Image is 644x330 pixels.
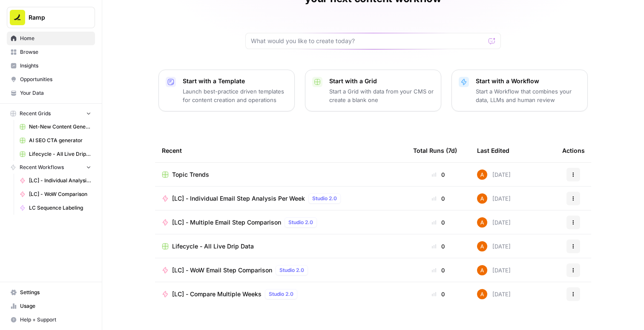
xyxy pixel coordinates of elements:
[20,110,51,117] span: Recent Grids
[329,77,434,85] p: Start with a Grid
[162,170,400,179] a: Topic Trends
[158,70,295,111] button: Start with a TemplateLaunch best-practice driven templates for content creation and operations
[20,289,91,296] span: Settings
[477,217,511,228] div: [DATE]
[162,193,400,204] a: [LC] - Individual Email Step Analysis Per WeekStudio 2.0
[7,59,95,73] a: Insights
[477,265,487,275] img: i32oznjerd8hxcycc1k00ct90jt3
[183,77,287,85] p: Start with a Template
[476,87,581,104] p: Start a Workflow that combines your data, LLMs and human review
[162,139,400,162] div: Recent
[20,76,91,83] span: Opportunities
[279,266,304,274] span: Studio 2.0
[7,286,95,299] a: Settings
[477,241,511,251] div: [DATE]
[183,87,287,104] p: Launch best-practice driven templates for content creation and operations
[20,89,91,97] span: Your Data
[29,150,91,158] span: Lifecycle - All Live Drip Data
[162,265,400,275] a: [LC] - WoW Email Step ComparisonStudio 2.0
[7,45,95,59] a: Browse
[172,242,254,251] span: Lifecycle - All Live Drip Data
[20,48,91,56] span: Browse
[329,87,434,104] p: Start a Grid with data from your CMS or create a blank one
[7,7,95,28] button: Workspace: Ramp
[29,204,91,212] span: LC Sequence Labeling
[305,70,441,111] button: Start with a GridStart a Grid with data from your CMS or create a blank one
[413,139,457,162] div: Total Runs (7d)
[20,316,91,324] span: Help + Support
[477,241,487,251] img: i32oznjerd8hxcycc1k00ct90jt3
[16,201,95,215] a: LC Sequence Labeling
[477,193,487,204] img: i32oznjerd8hxcycc1k00ct90jt3
[7,32,95,45] a: Home
[162,289,400,299] a: [LC] - Compare Multiple WeeksStudio 2.0
[269,290,293,298] span: Studio 2.0
[413,290,463,298] div: 0
[477,169,487,180] img: i32oznjerd8hxcycc1k00ct90jt3
[562,139,585,162] div: Actions
[312,195,337,202] span: Studio 2.0
[413,170,463,179] div: 0
[20,302,91,310] span: Usage
[477,289,487,299] img: i32oznjerd8hxcycc1k00ct90jt3
[7,299,95,313] a: Usage
[413,242,463,251] div: 0
[162,217,400,228] a: [LC] - Multiple Email Step ComparisonStudio 2.0
[29,137,91,144] span: AI SEO CTA generator
[20,164,64,171] span: Recent Workflows
[477,217,487,228] img: i32oznjerd8hxcycc1k00ct90jt3
[413,194,463,203] div: 0
[29,177,91,184] span: [LC] - Individual Analysis Per Week
[10,10,25,25] img: Ramp Logo
[16,120,95,134] a: Net-New Content Generator - Grid Template
[288,219,313,226] span: Studio 2.0
[20,62,91,70] span: Insights
[477,289,511,299] div: [DATE]
[251,37,485,45] input: What would you like to create today?
[451,70,588,111] button: Start with a WorkflowStart a Workflow that combines your data, LLMs and human review
[29,123,91,131] span: Net-New Content Generator - Grid Template
[477,169,511,180] div: [DATE]
[7,86,95,100] a: Your Data
[16,174,95,187] a: [LC] - Individual Analysis Per Week
[16,147,95,161] a: Lifecycle - All Live Drip Data
[29,190,91,198] span: [LC] - WoW Comparison
[172,170,209,179] span: Topic Trends
[162,242,400,251] a: Lifecycle - All Live Drip Data
[29,13,80,22] span: Ramp
[172,290,262,298] span: [LC] - Compare Multiple Weeks
[477,139,509,162] div: Last Edited
[16,134,95,147] a: AI SEO CTA generator
[476,77,581,85] p: Start with a Workflow
[413,218,463,227] div: 0
[413,266,463,275] div: 0
[172,266,272,275] span: [LC] - WoW Email Step Comparison
[20,35,91,42] span: Home
[16,187,95,201] a: [LC] - WoW Comparison
[7,73,95,86] a: Opportunities
[7,107,95,120] button: Recent Grids
[477,265,511,275] div: [DATE]
[172,218,281,227] span: [LC] - Multiple Email Step Comparison
[7,161,95,174] button: Recent Workflows
[7,313,95,327] button: Help + Support
[477,193,511,204] div: [DATE]
[172,194,305,203] span: [LC] - Individual Email Step Analysis Per Week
